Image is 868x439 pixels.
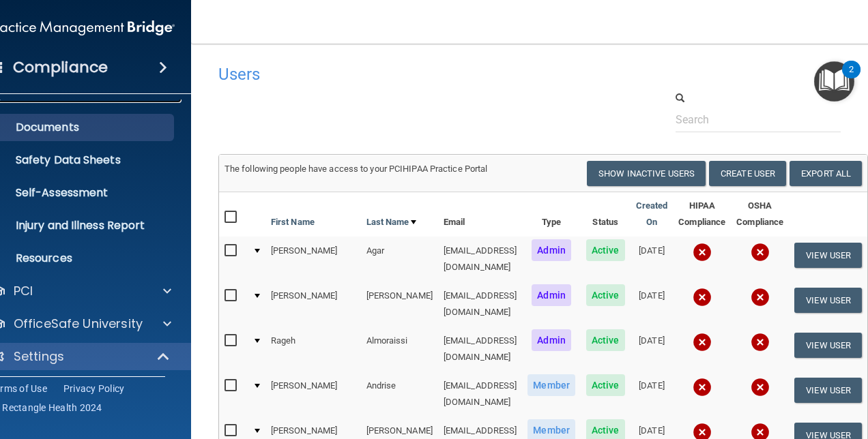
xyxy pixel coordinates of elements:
input: Search [676,107,841,132]
a: Created On [636,198,668,230]
span: Active [586,284,625,306]
span: Active [586,239,625,261]
button: View User [794,333,862,358]
td: [PERSON_NAME] [265,282,361,327]
td: Andrise [361,372,438,417]
td: [EMAIL_ADDRESS][DOMAIN_NAME] [438,372,523,417]
h4: Users [218,65,589,83]
button: View User [794,288,862,313]
button: Create User [709,161,786,186]
p: PCI [14,283,33,299]
img: cross.ca9f0e7f.svg [751,243,770,262]
td: [DATE] [631,282,674,327]
span: The following people have access to your PCIHIPAA Practice Portal [225,164,488,174]
p: OfficeSafe University [14,316,143,332]
a: Last Name [366,214,417,230]
td: [DATE] [631,237,674,282]
td: Rageh [265,327,361,372]
img: cross.ca9f0e7f.svg [693,333,712,352]
span: Active [586,374,625,396]
th: OSHA Compliance [731,192,789,237]
td: Almoraissi [361,327,438,372]
span: Admin [532,329,571,351]
th: Email [438,192,523,237]
button: Open Resource Center, 2 new notifications [814,61,854,102]
img: cross.ca9f0e7f.svg [693,378,712,397]
td: [DATE] [631,327,674,372]
div: 2 [849,70,854,87]
a: Privacy Policy [63,382,125,395]
th: Status [581,192,631,237]
td: Agar [361,237,438,282]
img: cross.ca9f0e7f.svg [751,333,770,352]
span: Active [586,329,625,351]
button: View User [794,378,862,403]
img: cross.ca9f0e7f.svg [693,288,712,307]
a: First Name [271,214,315,230]
img: cross.ca9f0e7f.svg [693,243,712,262]
a: Export All [790,161,862,186]
span: Admin [532,284,571,306]
span: Admin [532,239,571,261]
h4: Compliance [13,58,108,77]
img: cross.ca9f0e7f.svg [751,378,770,397]
td: [PERSON_NAME] [265,372,361,417]
button: Show Inactive Users [587,161,706,186]
p: Settings [14,348,64,365]
button: View User [794,243,862,268]
td: [EMAIL_ADDRESS][DOMAIN_NAME] [438,282,523,327]
th: Type [522,192,581,237]
span: Member [527,374,575,396]
th: HIPAA Compliance [673,192,731,237]
td: [EMAIL_ADDRESS][DOMAIN_NAME] [438,237,523,282]
td: [DATE] [631,372,674,417]
img: cross.ca9f0e7f.svg [751,288,770,307]
td: [PERSON_NAME] [361,282,438,327]
td: [EMAIL_ADDRESS][DOMAIN_NAME] [438,327,523,372]
td: [PERSON_NAME] [265,237,361,282]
